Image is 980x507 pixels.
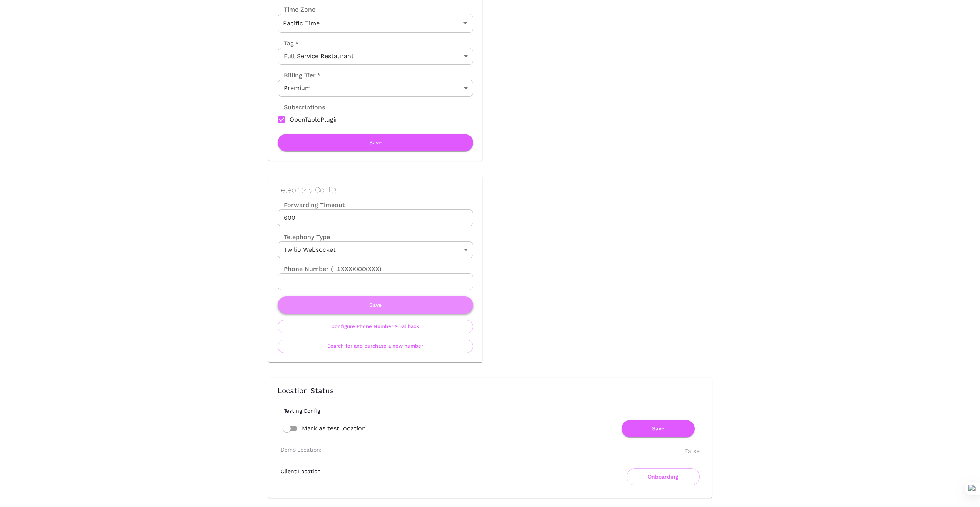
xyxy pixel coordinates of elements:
[684,447,700,456] div: False
[278,5,473,14] label: Time Zone
[278,201,473,209] label: Forwarding Timeout
[284,408,709,414] h6: Testing Config
[278,320,473,333] button: Configure Phone Number & Fallback
[278,48,473,65] div: Full Service Restaurant
[278,80,473,97] div: Premium
[278,264,473,273] label: Phone Number (+1XXXXXXXXXX)
[278,134,473,151] button: Save
[290,115,339,124] span: OpenTablePlugin
[460,18,471,28] button: Open
[278,39,298,48] label: Tag
[622,420,695,437] button: Save
[278,387,703,395] h3: Location Status
[281,447,322,453] h6: Demo Location:
[278,185,473,194] h2: Telephony Config
[278,233,330,241] label: Telephony Type
[302,424,366,433] span: Mark as test location
[278,103,325,112] label: Subscriptions
[278,241,473,258] div: Twilio Websocket
[627,468,700,485] button: Onboarding
[281,468,321,474] h6: Client Location
[278,340,473,353] button: Search for and purchase a new number
[278,296,473,314] button: Save
[278,71,320,80] label: Billing Tier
